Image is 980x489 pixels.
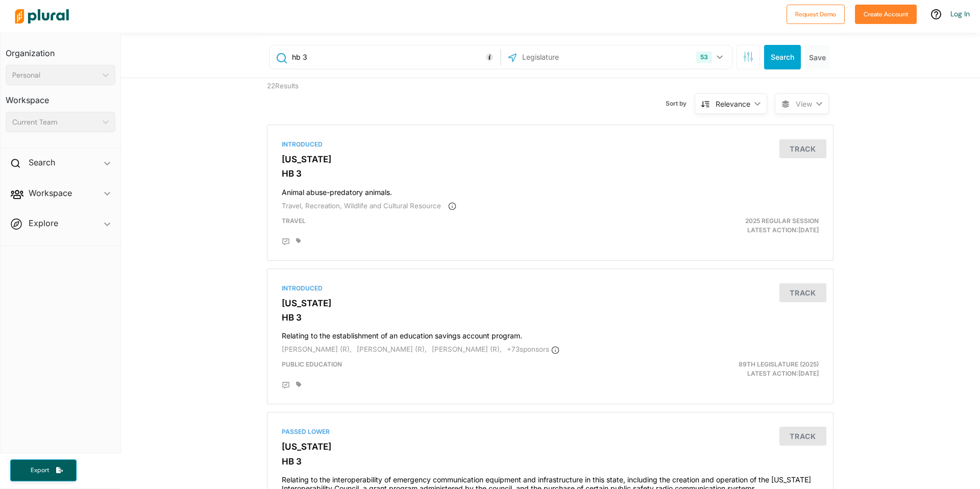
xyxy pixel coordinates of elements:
[282,345,352,353] span: [PERSON_NAME] (R),
[282,217,306,225] span: Travel
[282,442,819,452] h3: [US_STATE]
[692,47,729,67] button: 53
[855,8,917,19] a: Create Account
[855,5,917,24] button: Create Account
[6,38,115,61] h3: Organization
[779,427,826,446] button: Track
[296,381,301,387] div: Add tags
[259,78,405,117] div: 22 Results
[643,360,827,378] div: Latest Action: [DATE]
[10,459,77,481] button: Export
[282,284,819,293] div: Introduced
[282,327,819,340] h4: Relating to the establishment of an education savings account program.
[29,157,55,168] h2: Search
[779,139,826,158] button: Track
[23,466,56,475] span: Export
[485,53,494,62] div: Tooltip anchor
[805,45,830,69] button: Save
[282,202,441,210] span: Travel, Recreation, Wildlife and Cultural Resource
[282,360,342,368] span: Public Education
[282,427,819,436] div: Passed Lower
[296,238,301,244] div: Add tags
[6,85,115,108] h3: Workspace
[282,140,819,149] div: Introduced
[739,360,819,368] span: 89th Legislature (2025)
[282,168,819,179] h3: HB 3
[432,345,502,353] span: [PERSON_NAME] (R),
[12,70,99,81] div: Personal
[745,217,819,225] span: 2025 Regular Session
[764,45,801,69] button: Search
[282,298,819,308] h3: [US_STATE]
[950,9,970,18] a: Log In
[696,52,712,63] div: 53
[743,52,753,60] span: Search Filters
[282,238,290,246] div: Add Position Statement
[12,117,99,128] div: Current Team
[787,5,845,24] button: Request Demo
[796,99,812,109] span: View
[787,8,845,19] a: Request Demo
[282,456,819,467] h3: HB 3
[643,216,827,235] div: Latest Action: [DATE]
[357,345,427,353] span: [PERSON_NAME] (R),
[521,47,630,67] input: Legislature
[282,183,819,197] h4: Animal abuse-predatory animals.
[716,99,750,109] div: Relevance
[282,381,290,389] div: Add Position Statement
[291,47,498,67] input: Enter keywords, bill # or legislator name
[666,99,695,108] span: Sort by
[282,154,819,164] h3: [US_STATE]
[779,283,826,302] button: Track
[507,345,559,353] span: + 73 sponsor s
[282,312,819,323] h3: HB 3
